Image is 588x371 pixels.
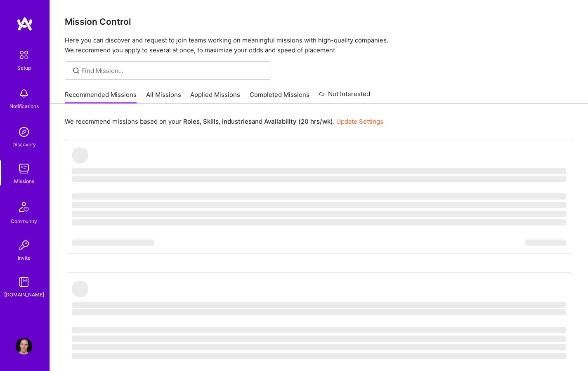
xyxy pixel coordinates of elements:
img: discovery [16,124,32,140]
a: All Missions [146,90,181,104]
div: Discovery [12,140,36,149]
i: icon SearchGrey [71,66,81,75]
a: Applied Missions [190,90,240,104]
img: logo [17,16,33,31]
div: Community [11,217,37,225]
input: Find Mission... [81,66,265,75]
div: [DOMAIN_NAME] [4,290,44,299]
img: bell [16,85,32,102]
div: Setup [17,63,31,72]
a: Recommended Missions [65,90,137,104]
div: Missions [14,177,34,185]
b: Skills [203,117,219,125]
p: We recommend missions based on your , , and . [65,117,383,126]
a: Update Settings [336,117,383,125]
img: Invite [16,237,32,254]
a: User Avatar [14,338,34,355]
img: Community [14,197,34,217]
img: guide book [16,274,32,290]
img: setup [15,46,33,63]
b: Industries [222,117,252,125]
a: Completed Missions [250,90,309,104]
p: Here you can discover and request to join teams working on meaningful missions with high-quality ... [65,35,573,55]
b: Roles [183,117,200,125]
a: Not Interested [319,89,370,104]
div: Invite [18,254,31,262]
img: User Avatar [16,338,32,355]
b: Availability (20 hrs/wk) [264,117,333,125]
img: teamwork [16,160,32,177]
div: Notifications [9,102,39,110]
h3: Mission Control [65,16,573,27]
